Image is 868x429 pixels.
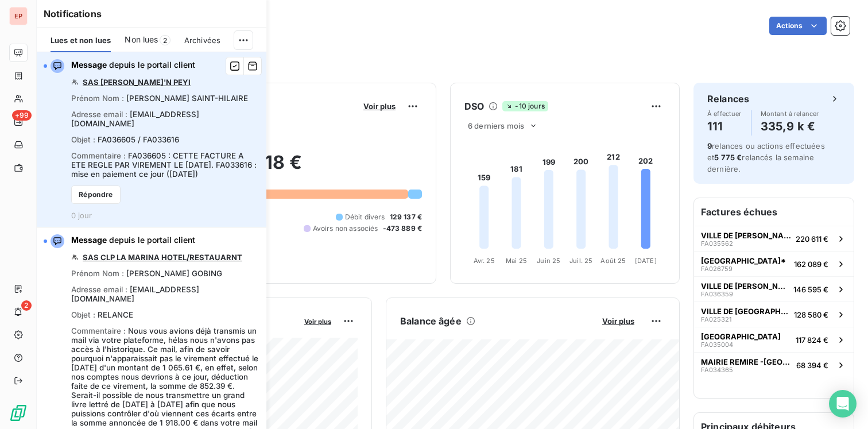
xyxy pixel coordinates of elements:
[126,94,248,103] span: [PERSON_NAME] SAINT-HILAIRE
[707,141,712,150] span: 9
[694,302,854,327] button: VILLE DE [GEOGRAPHIC_DATA]FA025321128 580 €
[701,256,786,265] span: [GEOGRAPHIC_DATA]*
[694,327,854,352] button: [GEOGRAPHIC_DATA]FA035004117 824 €
[796,234,828,244] span: 220 611 €
[694,226,854,251] button: VILLE DE [PERSON_NAME]FA035562220 611 €
[701,332,781,341] span: [GEOGRAPHIC_DATA]
[796,335,828,345] span: 117 824 €
[301,316,335,326] button: Voir plus
[506,257,527,265] tspan: Mai 25
[794,310,828,319] span: 128 580 €
[701,281,789,291] span: VILLE DE [PERSON_NAME]
[304,318,331,326] span: Voir plus
[599,316,638,326] button: Voir plus
[474,257,495,265] tspan: Avr. 25
[313,223,378,234] span: Avoirs non associés
[761,117,819,136] h4: 335,9 k €
[714,153,742,162] span: 5 775 €
[383,223,423,234] span: -473 889 €
[464,99,484,113] h6: DSO
[829,390,857,418] div: Open Intercom Messenger
[701,307,789,316] span: VILLE DE [GEOGRAPHIC_DATA]
[98,135,179,144] span: FA036605 / FA033616
[701,231,791,240] span: VILLE DE [PERSON_NAME]
[71,135,179,144] div: Objet :
[701,265,733,272] span: FA026759
[9,404,28,422] img: Logo LeanPay
[363,102,396,111] span: Voir plus
[390,212,422,222] span: 129 137 €
[694,276,854,302] button: VILLE DE [PERSON_NAME]FA036359146 595 €
[701,366,733,373] span: FA034365
[769,17,827,35] button: Actions
[71,151,257,179] span: FA036605 : CETTE FACTURE A ETE REGLE PAR VIREMENT LE [DATE]. FA033616 : mise en paiement ce jour ...
[400,314,462,328] h6: Balance âgée
[701,357,792,366] span: MAIRIE REMIRE -[GEOGRAPHIC_DATA]
[701,341,733,348] span: FA035004
[125,34,158,45] span: Non lues
[71,59,195,71] span: depuis le portail client
[71,60,107,69] span: Message
[71,151,259,179] div: Commentaire :
[184,36,220,45] span: Archivées
[794,260,828,269] span: 162 089 €
[360,101,399,111] button: Voir plus
[600,257,626,265] tspan: Août 25
[71,94,248,103] div: Prénom Nom :
[71,285,259,303] div: Adresse email :
[83,78,191,87] a: SAS [PERSON_NAME]'N PEYI
[160,35,170,45] span: 2
[98,310,133,319] span: RELANCE
[694,251,854,276] button: [GEOGRAPHIC_DATA]*FA026759162 089 €
[796,361,828,370] span: 68 394 €
[83,253,242,262] a: SAS CLP LA MARINA HOTEL/RESTAUARNT
[694,352,854,377] button: MAIRIE REMIRE -[GEOGRAPHIC_DATA]FA03436568 394 €
[707,92,749,106] h6: Relances
[707,117,742,136] h4: 111
[71,310,133,319] div: Objet :
[602,316,634,326] span: Voir plus
[502,101,548,111] span: -10 jours
[71,234,195,246] span: depuis le portail client
[635,257,657,265] tspan: [DATE]
[71,110,259,128] div: Adresse email :
[44,7,259,21] h6: Notifications
[37,52,266,227] button: Message depuis le portail clientSAS [PERSON_NAME]'N PEYIPrénom Nom : [PERSON_NAME] SAINT-HILAIREA...
[21,300,32,311] span: 2
[71,235,107,245] span: Message
[71,110,199,128] span: [EMAIL_ADDRESS][DOMAIN_NAME]
[761,110,819,117] span: Montant à relancer
[569,257,592,265] tspan: Juil. 25
[537,257,560,265] tspan: Juin 25
[9,7,28,25] div: EP
[71,269,222,278] div: Prénom Nom :
[71,185,121,204] button: Répondre
[707,110,742,117] span: À effectuer
[793,285,828,294] span: 146 595 €
[701,316,731,323] span: FA025321
[12,110,32,121] span: +99
[694,198,854,226] h6: Factures échues
[345,212,385,222] span: Débit divers
[126,269,222,278] span: [PERSON_NAME] GOBING
[701,291,733,297] span: FA036359
[51,36,111,45] span: Lues et non lues
[71,211,92,220] span: 0 jour
[468,121,524,130] span: 6 derniers mois
[707,141,825,173] span: relances ou actions effectuées et relancés la semaine dernière.
[71,285,199,303] span: [EMAIL_ADDRESS][DOMAIN_NAME]
[701,240,733,247] span: FA035562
